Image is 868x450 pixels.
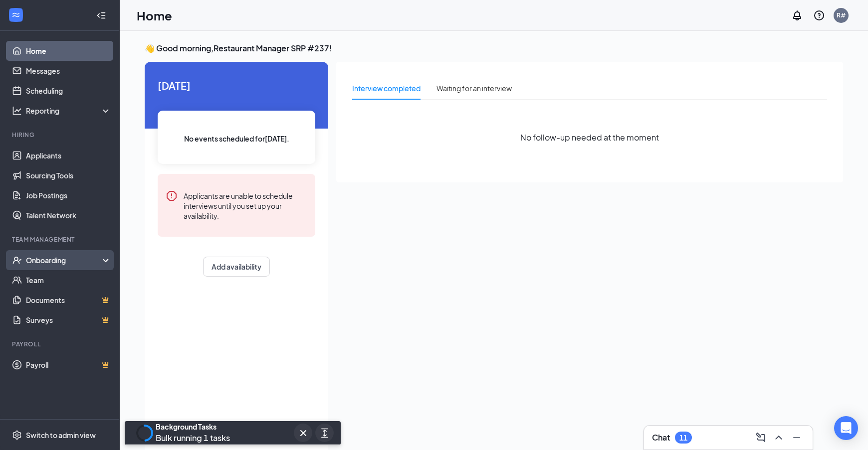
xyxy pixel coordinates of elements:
a: Applicants [26,146,111,165]
svg: ArrowsExpand [319,427,331,439]
span: Bulk running 1 tasks [156,433,230,443]
div: 11 [679,434,687,442]
a: Job Postings [26,185,111,205]
button: Add availability [203,257,270,277]
svg: Minimize [791,432,803,444]
svg: Notifications [791,9,803,21]
svg: ComposeMessage [755,432,767,444]
div: Team Management [12,235,109,244]
h3: Chat [652,432,670,443]
a: Home [26,41,111,61]
svg: Error [166,190,178,202]
svg: WorkstreamLogo [11,10,21,20]
div: Interview completed [352,83,421,94]
h1: Home [137,7,172,24]
div: Waiting for an interview [436,83,512,94]
svg: UserCheck [12,255,22,265]
span: No follow-up needed at the moment [520,131,659,144]
span: No events scheduled for [DATE] . [184,133,289,144]
a: PayrollCrown [26,355,111,375]
button: Minimize [789,430,805,446]
div: Payroll [12,340,109,348]
svg: QuestionInfo [813,9,825,21]
div: Switch to admin view [26,430,96,440]
h3: 👋 Good morning, Restaurant Manager SRP #237 ! [145,43,843,54]
svg: Cross [297,427,309,439]
div: Open Intercom Messenger [834,416,858,440]
a: Scheduling [26,81,111,101]
button: ComposeMessage [753,430,769,446]
a: DocumentsCrown [26,290,111,310]
div: Onboarding [26,255,103,265]
svg: Collapse [96,10,106,20]
span: [DATE] [158,78,315,93]
svg: Analysis [12,106,22,116]
a: Team [26,270,111,290]
a: Sourcing Tools [26,165,111,185]
a: SurveysCrown [26,310,111,330]
svg: Settings [12,430,22,440]
div: Hiring [12,131,109,139]
svg: ChevronUp [773,432,785,444]
a: Messages [26,61,111,81]
a: Talent Network [26,205,111,225]
div: Applicants are unable to schedule interviews until you set up your availability. [184,190,307,221]
div: Reporting [26,106,112,116]
button: ChevronUp [771,430,787,446]
div: R# [837,11,846,19]
div: Background Tasks [156,422,230,432]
